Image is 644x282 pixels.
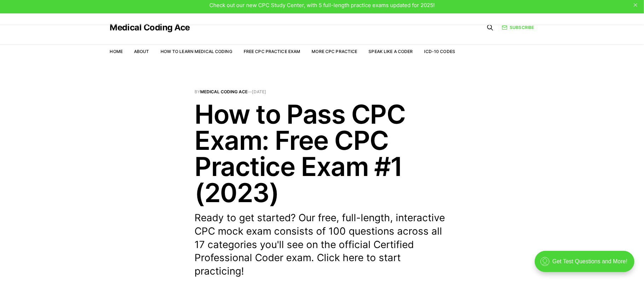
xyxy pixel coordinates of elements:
a: How to Learn Medical Coding [161,49,232,54]
a: More CPC Practice [312,49,357,54]
a: Medical Coding Ace [110,23,190,32]
span: By — [195,90,449,94]
a: Medical Coding Ace [201,89,248,94]
span: Check out our new CPC Study Center, with 5 full-length practice exams updated for 2025! [209,2,435,8]
a: Free CPC Practice Exam [244,49,301,54]
a: ICD-10 Codes [424,49,455,54]
a: About [134,49,149,54]
time: [DATE] [252,89,267,94]
iframe: portal-trigger [529,247,644,282]
a: Home [110,49,123,54]
h1: How to Pass CPC Exam: Free CPC Practice Exam #1 (2023) [195,101,449,206]
a: Speak Like a Coder [369,49,413,54]
p: Ready to get started? Our free, full-length, interactive CPC mock exam consists of 100 questions ... [195,211,449,278]
a: Subscribe [502,24,534,31]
